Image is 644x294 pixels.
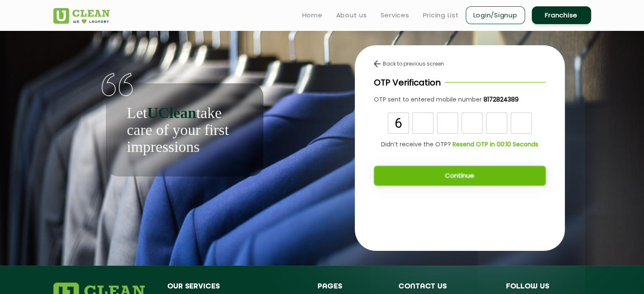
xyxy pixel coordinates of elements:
[532,6,591,24] a: Franchise
[302,10,323,20] a: Home
[147,104,196,121] b: UClean
[451,140,538,149] a: Resend OTP in 00:10 Seconds
[336,10,367,20] a: About us
[102,73,133,96] img: quote-img
[423,10,459,20] a: Pricing List
[381,140,451,149] span: Didn’t receive the OTP?
[374,76,441,89] p: OTP Verification
[374,60,381,67] img: back-arrow.svg
[484,95,519,104] b: 8172824389
[381,10,409,20] a: Services
[374,60,546,68] div: Back to previous screen
[53,8,110,24] img: UClean Laundry and Dry Cleaning
[127,104,242,155] p: Let take care of your first impressions
[453,140,538,148] b: Resend OTP in 00:10 Seconds
[482,95,519,104] a: 8172824389
[466,6,525,24] a: Login/Signup
[374,95,482,104] span: OTP sent to entered mobile number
